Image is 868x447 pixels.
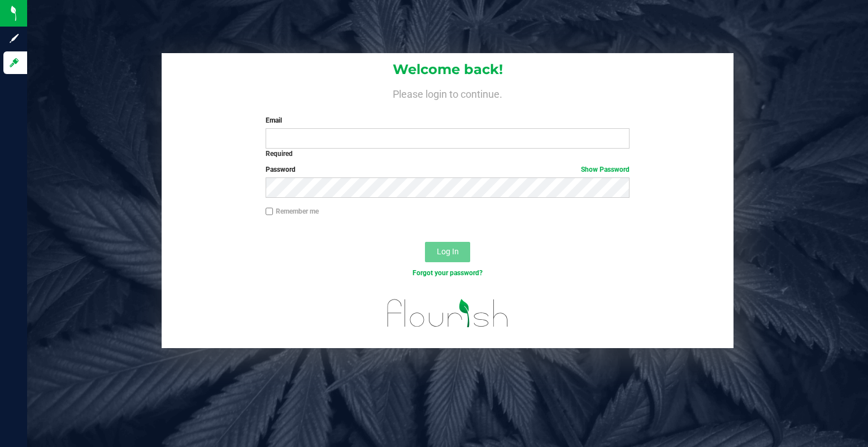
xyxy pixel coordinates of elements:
inline-svg: Log in [8,57,20,68]
label: Email [266,115,630,125]
label: Remember me [266,206,319,216]
h1: Welcome back! [162,62,734,77]
a: Forgot your password? [413,269,483,277]
h4: Please login to continue. [162,86,734,99]
img: flourish_logo.svg [376,290,519,336]
inline-svg: Sign up [8,33,20,44]
strong: Required [266,150,293,158]
input: Remember me [266,207,274,215]
a: Show Password [581,166,630,173]
span: Password [266,166,296,173]
button: Log In [425,242,470,262]
span: Log In [437,247,459,256]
